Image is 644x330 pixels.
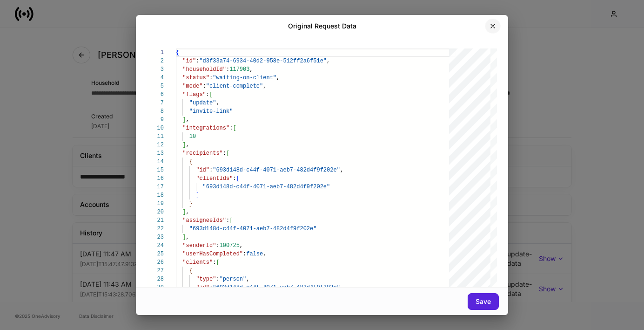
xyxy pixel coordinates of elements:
[246,276,249,282] span: ,
[147,267,164,275] div: 27
[229,125,233,131] span: :
[263,83,266,89] span: ,
[223,150,226,157] span: :
[226,66,229,73] span: :
[147,107,164,116] div: 8
[182,66,226,73] span: "householdId"
[209,284,213,291] span: :
[147,241,164,250] div: 24
[189,158,193,165] span: {
[182,125,229,131] span: "integrations"
[468,293,499,310] button: Save
[216,276,219,282] span: :
[203,184,330,190] span: "693d148d-c44f-4071-aeb7-482d4f9f202e"
[213,259,216,266] span: :
[147,199,164,208] div: 19
[182,58,196,64] span: "id"
[147,208,164,216] div: 20
[189,268,193,274] span: {
[186,234,189,241] span: ,
[147,48,164,57] div: 1
[226,150,229,157] span: [
[216,242,219,249] span: :
[176,49,179,56] span: {
[147,258,164,267] div: 26
[147,283,164,292] div: 29
[147,216,164,225] div: 21
[147,132,164,141] div: 11
[147,158,164,166] div: 14
[216,259,219,266] span: [
[209,167,213,173] span: :
[186,142,189,148] span: ,
[189,108,233,115] span: "invite-link"
[243,251,246,257] span: :
[209,91,213,98] span: [
[147,74,164,82] div: 4
[199,58,327,64] span: "d3f33a74-6934-40d2-958e-512ff2a6f51e"
[476,298,491,305] div: Save
[246,251,263,257] span: false
[182,209,186,215] span: ]
[276,75,280,81] span: ,
[147,149,164,158] div: 13
[182,251,243,257] span: "userHasCompleted"
[186,209,189,215] span: ,
[196,167,209,173] span: "id"
[196,192,199,199] span: ]
[182,150,222,157] span: "recipients"
[147,141,164,149] div: 12
[233,175,236,182] span: :
[220,242,240,249] span: 100725
[189,200,193,207] span: }
[147,183,164,191] div: 17
[220,276,247,282] span: "person"
[216,100,219,106] span: ,
[189,133,196,140] span: 10
[236,175,240,182] span: [
[147,166,164,174] div: 15
[147,174,164,183] div: 16
[182,142,186,148] span: ]
[147,65,164,74] div: 3
[196,276,216,282] span: "type"
[327,58,330,64] span: ,
[226,217,229,224] span: :
[147,225,164,233] div: 22
[240,242,243,249] span: ,
[213,284,340,291] span: "693d148d-c44f-4071-aeb7-482d4f9f202e"
[196,58,199,64] span: :
[147,233,164,241] div: 23
[147,275,164,283] div: 28
[340,167,343,173] span: ,
[182,83,202,89] span: "mode"
[203,83,206,89] span: :
[182,242,216,249] span: "senderId"
[189,100,216,106] span: "update"
[196,284,209,291] span: "id"
[263,251,266,257] span: ,
[182,217,226,224] span: "assigneeIds"
[206,91,209,98] span: :
[147,116,164,124] div: 9
[182,117,186,123] span: ]
[147,124,164,132] div: 10
[182,259,213,266] span: "clients"
[147,191,164,199] div: 18
[249,66,253,73] span: ,
[229,217,233,224] span: [
[196,175,233,182] span: "clientIds"
[340,284,343,291] span: ,
[182,234,186,241] span: ]
[288,21,356,31] h2: Original Request Data
[147,99,164,107] div: 7
[147,90,164,99] div: 6
[213,167,340,173] span: "693d148d-c44f-4071-aeb7-482d4f9f202e"
[213,75,276,81] span: "waiting-on-client"
[182,91,206,98] span: "flags"
[229,66,249,73] span: 117903
[147,82,164,90] div: 5
[233,125,236,131] span: [
[209,75,213,81] span: :
[147,57,164,65] div: 2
